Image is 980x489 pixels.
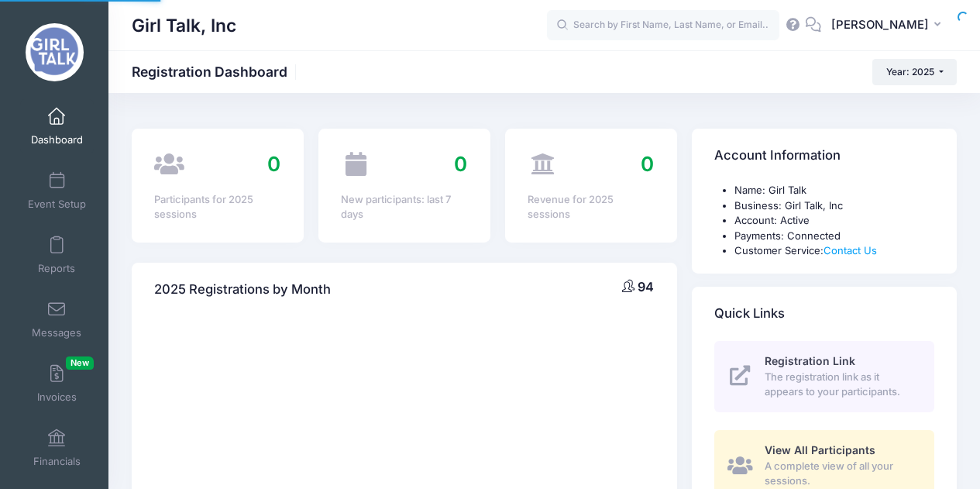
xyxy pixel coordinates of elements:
span: Financials [33,455,81,468]
div: Participants for 2025 sessions [154,192,280,222]
div: Revenue for 2025 sessions [528,192,654,222]
li: Customer Service: [734,243,934,259]
span: 94 [638,279,654,294]
li: Payments: Connected [734,229,934,244]
h4: Quick Links [714,291,785,336]
span: 0 [267,152,280,176]
span: A complete view of all your sessions. [765,459,916,489]
a: Contact Us [824,244,877,257]
li: Account: Active [734,213,934,229]
span: View All Participants [765,443,875,456]
span: Registration Link [765,354,855,367]
span: Reports [38,262,75,275]
h4: 2025 Registrations by Month [154,267,331,312]
span: Dashboard [31,133,83,146]
span: Messages [32,326,81,339]
li: Business: Girl Talk, Inc [734,198,934,214]
a: Event Setup [20,164,94,218]
input: Search by First Name, Last Name, or Email... [547,10,779,41]
h1: Girl Talk, Inc [132,8,236,43]
h4: Account Information [714,134,841,178]
span: [PERSON_NAME] [831,16,929,33]
a: Reports [20,228,94,282]
a: InvoicesNew [20,356,94,411]
span: The registration link as it appears to your participants. [765,370,916,400]
span: Year: 2025 [886,66,934,77]
li: Name: Girl Talk [734,183,934,198]
span: New [66,356,94,370]
img: Girl Talk, Inc [26,23,84,81]
a: Dashboard [20,99,94,153]
span: Event Setup [28,198,86,211]
div: New participants: last 7 days [341,192,467,222]
button: Year: 2025 [872,59,957,85]
span: 0 [454,152,467,176]
span: 0 [641,152,654,176]
button: [PERSON_NAME] [821,8,957,43]
span: Invoices [37,391,77,404]
a: Messages [20,292,94,346]
a: Financials [20,421,94,475]
a: Registration Link The registration link as it appears to your participants. [714,341,934,412]
h1: Registration Dashboard [132,64,301,80]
